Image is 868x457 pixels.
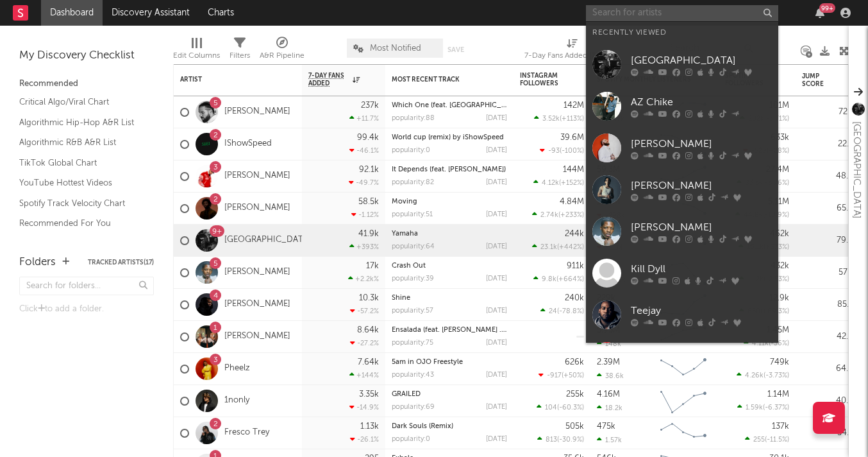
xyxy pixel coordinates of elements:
div: -49.7 % [349,178,379,187]
div: [DATE] [486,372,507,379]
span: -3.73 % [765,372,787,379]
span: +233 % [560,212,582,219]
a: GRAILED [392,391,421,398]
div: 7.64k [358,358,379,366]
div: 41.9k [358,230,379,238]
div: popularity: 75 [392,340,433,347]
div: Moving [392,198,507,205]
a: Ensalada (feat. [PERSON_NAME] .Paak) [392,327,519,334]
div: 99 + [819,3,835,13]
div: 475k [597,422,615,431]
div: 101M [769,101,789,110]
div: Click to add a folder. [19,302,154,317]
div: +2.2k % [348,275,379,283]
div: 42.4 [802,329,853,345]
div: popularity: 64 [392,243,435,250]
a: TikTok Global Chart [19,156,141,170]
div: It Depends (feat. Bryson Tiller) [392,166,507,173]
div: 65.6 [802,201,853,216]
svg: Chart title [655,417,712,449]
div: 92.1k [359,166,379,174]
div: popularity: 57 [392,307,433,315]
a: Pheelz [224,363,250,374]
div: 5.11M [768,198,789,206]
div: [DATE] [486,307,507,315]
span: +50 % [563,372,582,379]
div: 99.4k [357,134,379,142]
div: [DATE] [486,147,507,154]
div: Folders [19,255,56,270]
div: 4.84M [560,198,584,206]
div: 17k [366,262,379,270]
div: 72.1 [802,105,853,120]
span: 2.74k [540,212,558,219]
div: ( ) [534,114,584,123]
div: Ensalada (feat. Anderson .Paak) [392,327,507,334]
div: Crash Out [392,263,507,270]
div: ( ) [532,211,584,219]
span: 3.52k [542,116,560,123]
div: [DATE] [486,115,507,122]
a: Shine [392,295,410,302]
div: GRAILED [392,391,507,398]
span: Most Notified [370,44,421,53]
div: 142M [563,101,584,110]
a: [PERSON_NAME] [224,267,290,278]
a: Which One (feat. [GEOGRAPHIC_DATA]) [392,102,524,109]
div: Yamaha [392,230,507,237]
div: ( ) [533,178,584,187]
div: 626k [565,358,584,366]
span: 24 [549,308,557,315]
a: Moving [392,198,417,205]
a: Algorithmic R&B A&R List [19,135,141,150]
span: 813 [546,436,557,444]
svg: Chart title [655,353,712,385]
div: 633k [771,134,789,142]
span: 4.11k [752,340,769,347]
div: 4.16M [597,390,620,399]
div: 1.57k [597,436,622,444]
div: 255k [566,390,584,399]
button: Tracked Artists(17) [88,259,154,266]
a: AZ Chike [586,85,778,127]
a: [PERSON_NAME] [224,331,290,342]
div: 749k [770,358,789,366]
a: 5am in OJO Freestyle [392,359,463,366]
div: 54.5 [802,426,853,441]
div: ( ) [532,243,584,251]
div: 432k [771,262,789,270]
div: [PERSON_NAME] [631,220,772,235]
div: Which One (feat. Central Cee) [392,102,507,109]
a: Dark Souls (Remix) [392,423,453,430]
a: [PERSON_NAME] [586,127,778,169]
div: [PERSON_NAME] [631,136,772,151]
div: ( ) [540,307,584,315]
a: YouTube Hottest Videos [19,176,141,190]
div: Instagram Followers [520,72,565,87]
span: 7-Day Fans Added [308,72,349,87]
div: 237k [361,101,379,110]
span: -917 [547,372,562,379]
div: ( ) [737,403,789,411]
div: 144M [563,166,584,174]
div: 40.8 [802,393,853,409]
div: -27.2 % [350,339,379,347]
a: Spotify Track Velocity Chart [19,196,141,211]
span: 23.1k [540,244,557,251]
span: -11.5 % [767,436,787,444]
span: -60.3 % [559,404,582,411]
span: 4.12k [542,180,559,187]
div: popularity: 43 [392,372,434,379]
div: 48.6 [802,169,853,184]
div: 137k [772,422,789,431]
div: 3.35k [359,390,379,399]
span: -36 % [771,340,787,347]
div: Edit Columns [173,48,220,64]
div: -1.12 % [351,211,379,219]
a: [PERSON_NAME] [586,336,778,377]
span: 9.8k [542,276,556,283]
div: [DATE] [486,404,507,411]
div: -57.2 % [350,307,379,315]
div: 505k [565,422,584,431]
div: A&R Pipeline [260,48,305,64]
